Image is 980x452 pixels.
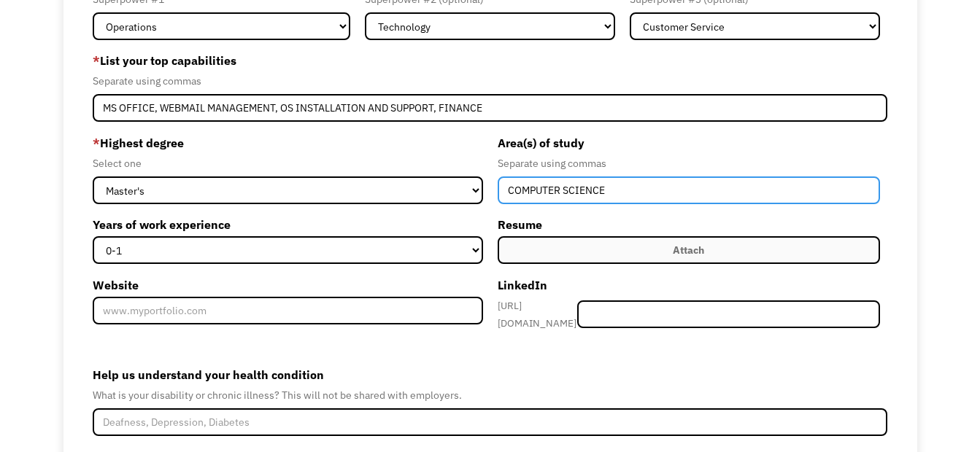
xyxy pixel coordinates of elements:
label: Years of work experience [93,213,483,236]
label: Website [93,273,483,297]
input: Deafness, Depression, Diabetes [93,408,887,436]
label: Highest degree [93,131,483,155]
div: Separate using commas [93,72,887,90]
label: Area(s) of study [498,131,881,155]
label: Help us understand your health condition [93,363,887,386]
label: List your top capabilities [93,49,887,72]
input: www.myportfolio.com [93,297,483,324]
div: What is your disability or chronic illness? This will not be shared with employers. [93,386,887,404]
div: Separate using commas [498,155,881,172]
label: Resume [498,213,881,236]
label: LinkedIn [498,273,881,297]
div: Attach [673,241,704,259]
div: [URL][DOMAIN_NAME] [498,297,578,332]
div: Select one [93,155,483,172]
input: Videography, photography, accounting [93,94,887,122]
input: Anthropology, Education [498,176,881,204]
label: Attach [498,236,881,264]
